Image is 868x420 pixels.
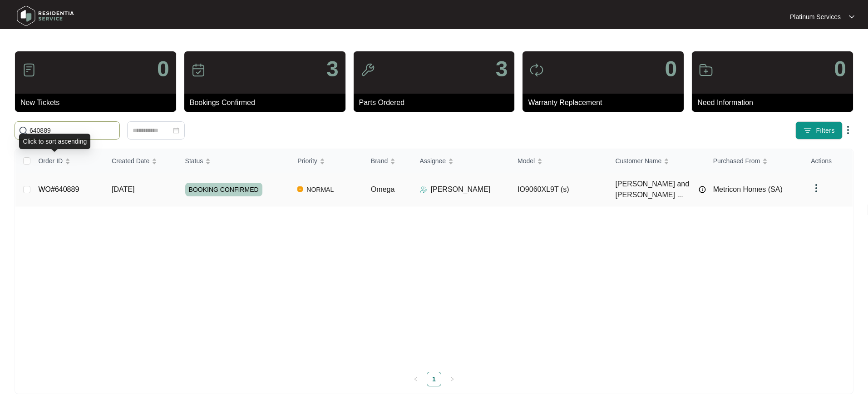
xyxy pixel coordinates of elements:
[510,173,608,206] td: IO9060XL9T (s)
[409,372,423,386] li: Previous Page
[431,184,491,195] p: [PERSON_NAME]
[804,149,853,173] th: Actions
[157,58,169,80] p: 0
[290,149,364,173] th: Priority
[19,126,28,135] img: search-icon
[706,149,804,173] th: Purchased From
[665,58,677,80] p: 0
[371,156,388,166] span: Brand
[20,97,176,108] p: New Tickets
[22,63,36,77] img: icon
[413,376,419,382] span: left
[303,184,337,195] span: NORMAL
[359,97,515,108] p: Parts Ordered
[518,156,535,166] span: Model
[185,183,262,196] span: BOOKING CONFIRMED
[297,156,317,166] span: Priority
[38,185,79,193] a: WO#640889
[445,372,459,386] button: right
[191,63,206,77] img: icon
[104,149,178,173] th: Created Date
[811,183,822,194] img: dropdown arrow
[185,156,203,166] span: Status
[795,121,843,140] button: filter iconFilters
[529,63,544,77] img: icon
[420,186,427,193] img: Assigner Icon
[427,372,441,386] a: 1
[608,149,705,173] th: Customer Name
[699,186,706,193] img: Info icon
[371,185,395,193] span: Omega
[427,372,441,386] li: 1
[413,149,510,173] th: Assignee
[445,372,459,386] li: Next Page
[420,156,446,166] span: Assignee
[297,186,303,192] img: Vercel Logo
[364,149,413,173] th: Brand
[528,97,684,108] p: Warranty Replacement
[30,125,116,135] input: Search by Order Id, Assignee Name, Customer Name, Brand and Model
[849,15,854,19] img: dropdown arrow
[697,97,853,108] p: Need Information
[615,156,661,166] span: Customer Name
[31,149,104,173] th: Order ID
[38,156,63,166] span: Order ID
[496,58,508,80] p: 3
[816,126,835,135] span: Filters
[190,97,345,108] p: Bookings Confirmed
[713,185,783,193] span: Metricon Homes (SA)
[449,376,455,382] span: right
[112,185,134,193] span: [DATE]
[713,156,760,166] span: Purchased From
[510,149,608,173] th: Model
[790,12,841,21] p: Platinum Services
[112,156,149,166] span: Created Date
[843,125,853,135] img: dropdown arrow
[699,63,713,77] img: icon
[834,58,846,80] p: 0
[178,149,291,173] th: Status
[409,372,423,386] button: left
[326,58,339,80] p: 3
[14,2,77,30] img: residentia service logo
[360,63,375,77] img: icon
[803,126,812,135] img: filter icon
[615,179,694,200] span: [PERSON_NAME] and [PERSON_NAME] ...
